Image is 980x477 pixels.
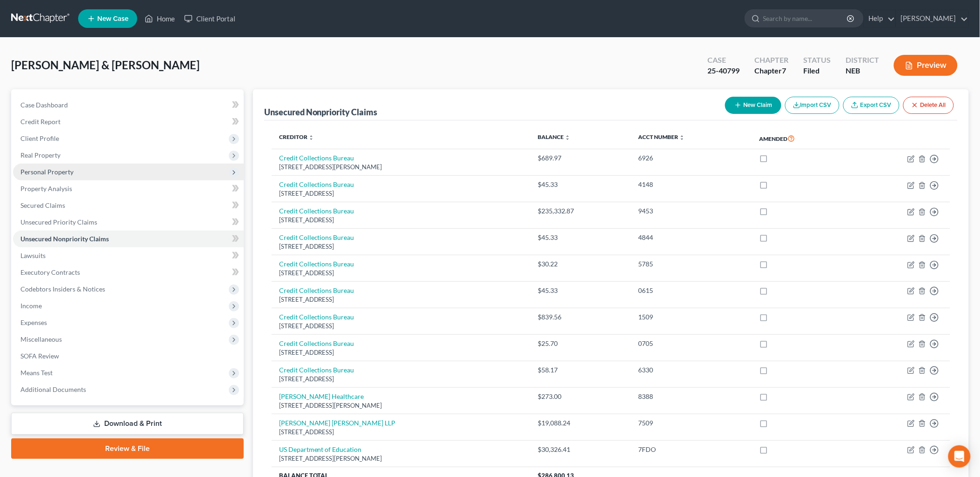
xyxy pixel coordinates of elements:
a: Credit Collections Bureau [279,366,354,374]
a: Export CSV [843,97,900,114]
div: [STREET_ADDRESS] [279,216,523,225]
a: Credit Collections Bureau [279,154,354,162]
div: 0705 [639,339,745,348]
span: SOFA Review [20,352,59,360]
span: Secured Claims [20,201,65,209]
div: [STREET_ADDRESS][PERSON_NAME] [279,454,523,463]
span: Additional Documents [20,385,86,393]
div: [STREET_ADDRESS] [279,242,523,251]
a: [PERSON_NAME] [896,10,968,27]
span: Codebtors Insiders & Notices [20,285,105,293]
div: 7509 [639,418,745,428]
div: $235,332.87 [538,206,623,216]
button: New Claim [725,97,781,114]
div: 8388 [639,392,745,401]
div: 5785 [639,259,745,269]
div: 6926 [639,153,745,163]
span: Personal Property [20,168,73,176]
a: Download & Print [11,413,244,435]
a: Unsecured Priority Claims [13,214,244,231]
div: Chapter [754,66,788,76]
a: SOFA Review [13,348,244,364]
a: Secured Claims [13,197,244,214]
div: 0615 [639,286,745,295]
div: [STREET_ADDRESS] [279,269,523,278]
a: Help [864,10,895,27]
span: Real Property [20,151,60,159]
div: [STREET_ADDRESS] [279,322,523,331]
div: $45.33 [538,233,623,242]
div: 4148 [639,180,745,189]
div: $30,326.41 [538,445,623,454]
div: $58.17 [538,365,623,375]
button: Import CSV [785,97,840,114]
a: Credit Collections Bureau [279,260,354,268]
div: $689.97 [538,153,623,163]
span: Miscellaneous [20,335,62,343]
div: Open Intercom Messenger [948,445,971,468]
span: Expenses [20,318,47,326]
i: unfold_more [680,135,685,140]
a: Property Analysis [13,180,244,197]
div: [STREET_ADDRESS] [279,348,523,357]
span: Client Profile [20,134,59,142]
a: Credit Collections Bureau [279,313,354,321]
div: 7FDO [639,445,745,454]
div: [STREET_ADDRESS][PERSON_NAME] [279,163,523,172]
div: [STREET_ADDRESS][PERSON_NAME] [279,401,523,410]
div: 25-40799 [707,66,740,76]
div: $45.33 [538,180,623,189]
span: New Case [97,15,128,22]
span: Unsecured Nonpriority Claims [20,235,109,243]
a: Case Dashboard [13,97,244,113]
div: NEB [846,66,879,76]
div: Status [803,55,831,66]
div: [STREET_ADDRESS] [279,189,523,198]
span: Means Test [20,369,53,377]
div: [STREET_ADDRESS] [279,295,523,304]
div: 6330 [639,365,745,375]
div: 9453 [639,206,745,216]
a: Lawsuits [13,247,244,264]
div: [STREET_ADDRESS] [279,375,523,384]
div: Filed [803,66,831,76]
div: Chapter [754,55,788,66]
div: $273.00 [538,392,623,401]
div: $45.33 [538,286,623,295]
button: Delete All [903,97,954,114]
a: Creditor unfold_more [279,133,314,140]
a: [PERSON_NAME] [PERSON_NAME] LLP [279,419,396,427]
span: Lawsuits [20,252,46,259]
a: [PERSON_NAME] Healthcare [279,392,364,400]
a: Credit Report [13,113,244,130]
div: $839.56 [538,312,623,322]
div: 4844 [639,233,745,242]
div: $25.70 [538,339,623,348]
a: Credit Collections Bureau [279,286,354,294]
div: [STREET_ADDRESS] [279,428,523,437]
a: Credit Collections Bureau [279,180,354,188]
a: US Department of Education [279,445,362,453]
span: [PERSON_NAME] & [PERSON_NAME] [11,58,200,72]
span: Executory Contracts [20,268,80,276]
span: Credit Report [20,118,60,126]
a: Credit Collections Bureau [279,339,354,347]
a: Home [140,10,180,27]
span: 7 [782,66,786,75]
a: Credit Collections Bureau [279,207,354,215]
span: Unsecured Priority Claims [20,218,97,226]
div: Unsecured Nonpriority Claims [264,106,378,118]
i: unfold_more [565,135,570,140]
div: 1509 [639,312,745,322]
a: Client Portal [180,10,240,27]
a: Acct Number unfold_more [639,133,685,140]
button: Preview [894,55,958,76]
i: unfold_more [308,135,314,140]
a: Executory Contracts [13,264,244,281]
div: District [846,55,879,66]
th: Amended [752,128,851,149]
div: $30.22 [538,259,623,269]
a: Unsecured Nonpriority Claims [13,231,244,247]
a: Review & File [11,438,244,459]
span: Income [20,302,42,310]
